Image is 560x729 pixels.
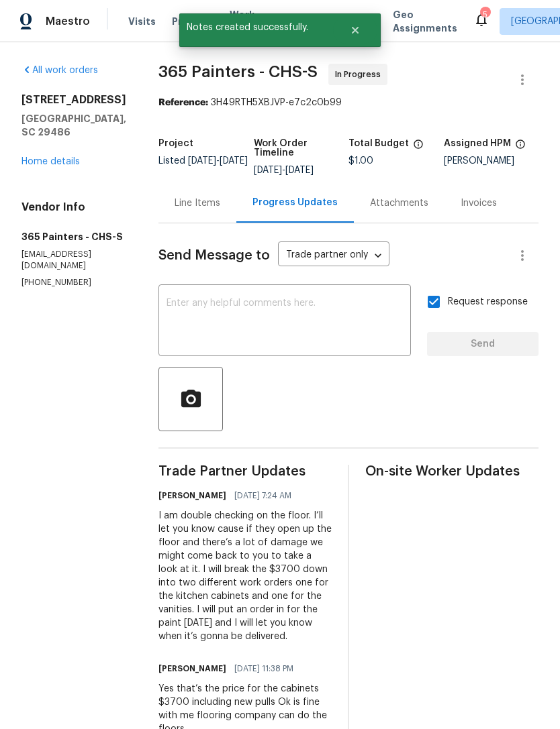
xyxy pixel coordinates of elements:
[444,156,539,166] div: [PERSON_NAME]
[175,197,220,210] div: Line Items
[21,112,126,139] h5: [GEOGRAPHIC_DATA], SC 29486
[158,64,318,80] span: 365 Painters - CHS-S
[158,489,226,502] h6: [PERSON_NAME]
[278,245,389,267] div: Trade partner only
[179,13,333,42] span: Notes created successfully.
[413,139,424,156] span: The total cost of line items that have been proposed by Opendoor. This sum includes line items th...
[285,166,314,175] span: [DATE]
[128,15,156,28] span: Visits
[365,465,539,478] span: On-site Worker Updates
[21,277,126,288] p: [PHONE_NUMBER]
[348,139,409,148] h5: Total Budget
[335,68,386,81] span: In Progress
[230,8,264,35] span: Work Orders
[21,249,126,272] p: [EMAIL_ADDRESS][DOMAIN_NAME]
[21,230,126,243] h5: 365 Painters - CHS-S
[46,15,90,28] span: Maestro
[21,157,80,166] a: Home details
[254,166,282,175] span: [DATE]
[254,166,314,175] span: -
[158,96,539,109] div: 3H49RTH5XBJVP-e7c2c0b99
[158,156,248,166] span: Listed
[21,93,126,107] h2: [STREET_ADDRESS]
[158,98,208,107] b: Reference:
[480,8,489,21] div: 5
[158,509,332,643] div: I am double checking on the floor. I’ll let you know cause if they open up the floor and there’s ...
[515,139,526,156] span: The hpm assigned to this work order.
[158,662,226,675] h6: [PERSON_NAME]
[188,156,216,166] span: [DATE]
[393,8,457,35] span: Geo Assignments
[21,201,126,214] h4: Vendor Info
[172,15,214,28] span: Projects
[254,139,349,158] h5: Work Order Timeline
[158,139,193,148] h5: Project
[234,489,291,502] span: [DATE] 7:24 AM
[234,662,293,675] span: [DATE] 11:38 PM
[348,156,373,166] span: $1.00
[158,465,332,478] span: Trade Partner Updates
[461,197,497,210] div: Invoices
[448,295,528,309] span: Request response
[188,156,248,166] span: -
[21,66,98,75] a: All work orders
[220,156,248,166] span: [DATE]
[370,197,428,210] div: Attachments
[158,249,270,262] span: Send Message to
[252,196,338,209] div: Progress Updates
[444,139,511,148] h5: Assigned HPM
[333,17,377,44] button: Close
